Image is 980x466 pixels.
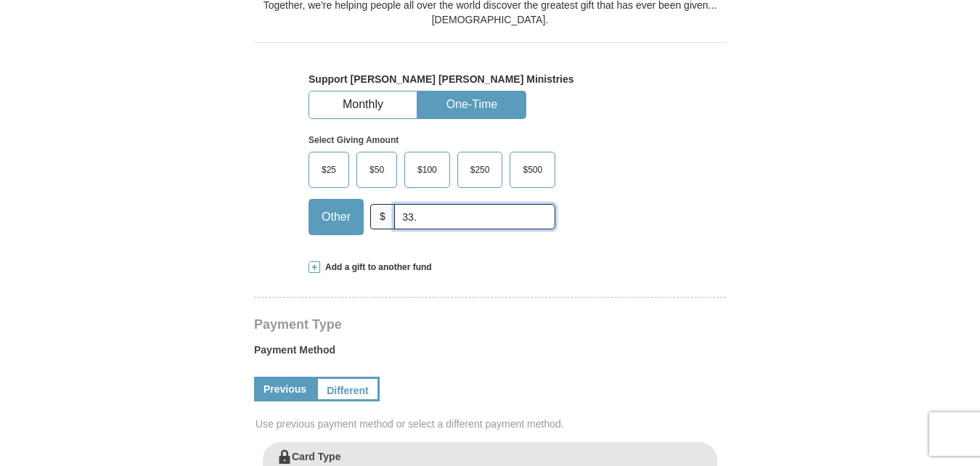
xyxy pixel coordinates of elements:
[254,343,726,364] label: Payment Method
[418,91,526,118] button: One-Time
[463,159,497,181] span: $250
[314,206,358,228] span: Other
[314,159,343,181] span: $25
[394,204,555,229] input: Other Amount
[515,159,550,181] span: $500
[320,261,432,274] span: Add a gift to another fund
[362,159,391,181] span: $50
[316,377,380,401] a: Different
[309,91,417,118] button: Monthly
[256,417,727,431] span: Use previous payment method or select a different payment method.
[370,204,395,229] span: $
[309,73,671,86] h5: Support [PERSON_NAME] [PERSON_NAME] Ministries
[309,135,399,145] strong: Select Giving Amount
[410,159,444,181] span: $100
[254,319,726,330] h4: Payment Type
[254,377,316,401] a: Previous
